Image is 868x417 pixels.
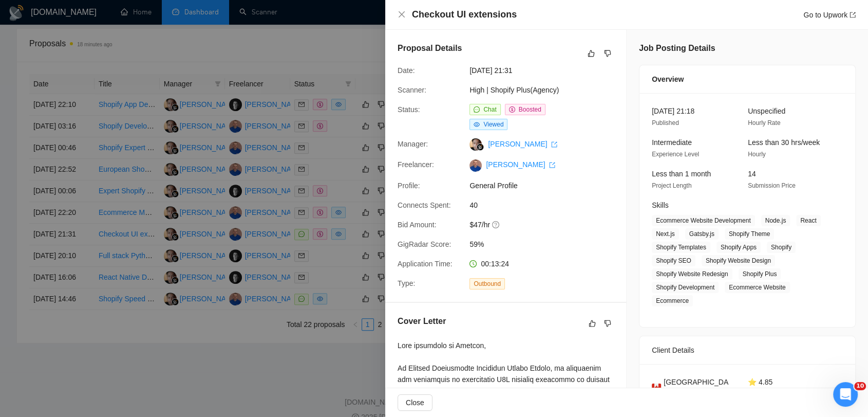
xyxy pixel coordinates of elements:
span: Freelancer: [398,160,434,169]
span: Shopify Website Design [702,255,775,266]
span: Shopify Theme [725,228,775,240]
a: [PERSON_NAME] export [488,140,557,148]
span: export [850,12,856,18]
span: Type: [398,279,415,287]
a: High | Shopify Plus(Agency) [469,86,559,94]
span: Scanner: [398,86,426,94]
iframe: Intercom live chat [833,382,858,407]
img: 🇨🇦 [652,382,661,393]
button: like [586,317,598,330]
span: Chat [483,106,496,113]
span: Skills [652,201,669,209]
button: Close [398,10,406,19]
h5: Job Posting Details [639,42,715,55]
span: Outbound [469,278,505,289]
span: Hourly Rate [748,119,780,126]
div: Client Details [652,336,843,364]
span: Manager: [398,140,428,148]
span: Gatsby.js [685,228,719,240]
span: Node.js [761,215,790,226]
span: GigRadar Score: [398,240,451,248]
span: Boosted [519,106,541,113]
h4: Checkout UI extensions [412,8,517,21]
span: dislike [604,319,611,328]
span: Shopify SEO [652,255,695,266]
span: like [589,319,596,328]
span: export [551,141,557,148]
span: eye [474,121,480,128]
a: Go to Upworkexport [803,11,856,19]
span: Submission Price [748,182,796,189]
span: dislike [604,49,611,58]
span: Bid Amount: [398,221,437,229]
h5: Cover Letter [398,315,446,328]
span: 40 [469,200,624,211]
span: General Profile [469,180,624,191]
span: Connects Spent: [398,201,451,209]
span: Shopify [767,242,796,253]
span: close [398,10,406,19]
span: Published [652,119,679,126]
span: Date: [398,66,414,75]
span: ⭐ 4.85 [748,378,772,386]
span: clock-circle [469,260,477,267]
span: Close [406,397,424,408]
span: Shopify Plus [739,268,781,280]
span: $47/hr [469,219,624,230]
h5: Proposal Details [398,42,462,55]
span: Less than 30 hrs/week [748,138,820,147]
span: Shopify Development [652,282,719,293]
span: export [549,162,555,168]
span: dollar [509,106,515,113]
span: Application Time: [398,260,452,268]
span: 14 [748,170,756,178]
span: Profile: [398,182,420,190]
button: dislike [601,317,614,330]
span: 00:13:24 [481,260,509,268]
button: Close [398,394,432,411]
a: [PERSON_NAME] export [486,160,555,169]
span: Overview [652,74,684,85]
img: c1gfRzHJo4lwB2uvQU6P4BT15O_lr8ReaehWjS0ADxTjCRy4vAPwXYrdgz0EeetcBO [469,159,482,172]
span: message [474,106,480,113]
button: like [585,47,597,60]
button: dislike [601,47,614,60]
span: like [588,49,595,58]
span: Intermediate [652,138,692,147]
span: Status: [398,105,420,114]
span: Next.js [652,228,679,240]
span: Hourly [748,151,766,158]
span: Unspecified [748,107,785,115]
span: question-circle [492,221,500,229]
span: Ecommerce [652,295,693,306]
span: Ecommerce Website [725,282,789,293]
img: gigradar-bm.png [477,143,484,151]
span: 59% [469,239,624,250]
span: Experience Level [652,151,699,158]
span: Viewed [483,121,503,128]
span: Shopify Apps [716,242,761,253]
span: 10 [854,382,866,390]
span: [GEOGRAPHIC_DATA] [664,376,731,399]
span: Ecommerce Website Development [652,215,755,226]
span: React [796,215,820,226]
span: [DATE] 21:18 [652,107,694,115]
span: Shopify Templates [652,242,710,253]
span: [DATE] 21:31 [469,65,624,76]
span: Less than 1 month [652,170,711,178]
span: Shopify Website Redesign [652,268,732,280]
span: Project Length [652,182,691,189]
